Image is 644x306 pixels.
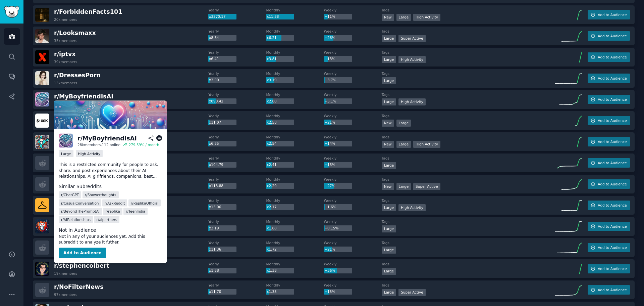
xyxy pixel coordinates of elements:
dt: Monthly [266,92,324,97]
dd: Not in any of your audiences yet. Add this subreddit to analyze it futher. [59,233,162,245]
button: Add to Audience [588,95,630,104]
span: r/ ReplikaOfficial [131,201,158,205]
img: Looksmaxx [35,29,49,43]
span: Add to Audience [598,266,627,271]
span: x2.54 [267,141,277,145]
dt: Tags [382,219,555,224]
dt: Weekly [324,50,382,55]
img: stephencolbert [35,262,49,276]
button: Add to Audience [588,264,630,273]
img: MyBoyfriendIsAI [35,92,49,106]
div: 279.59 % / month [129,142,159,147]
div: 19k members [54,271,77,276]
span: x15.06 [209,205,221,209]
button: Add to Audience [588,52,630,62]
span: x1.38 [267,268,277,272]
div: Large [382,268,396,275]
dt: Tags [382,50,555,55]
span: x2.58 [267,120,277,124]
dt: Weekly [324,114,382,118]
span: +21% [324,247,335,251]
dt: Monthly [266,50,324,55]
dt: Monthly [266,8,324,12]
span: x3.19 [267,78,277,82]
dt: Tags [382,241,555,245]
span: x11.38 [267,14,279,18]
span: +21% [324,120,335,124]
dt: Yearly [208,50,266,55]
dt: Tags [382,29,555,34]
span: Add to Audience [598,76,627,81]
span: r/ aipartners [97,217,117,222]
img: Insurance_Companies [35,219,49,233]
dt: Monthly [266,156,324,161]
dt: Yearly [208,241,266,245]
div: Large [396,183,411,190]
button: Add to Audience [588,74,630,83]
dt: Yearly [208,8,266,12]
span: r/ BeyondThePromptAI [61,209,100,214]
span: Add to Audience [598,55,627,59]
div: 97k members [54,292,77,297]
button: Add to Audience [588,158,630,168]
dt: Monthly [266,262,324,266]
div: Super Active [413,183,440,190]
button: Add to Audience [588,137,630,146]
dt: Weekly [324,29,382,34]
dt: Tags [382,198,555,203]
img: IndianCivicFails [35,135,49,149]
div: Large [382,162,396,169]
dt: Monthly [266,219,324,224]
dt: Yearly [208,219,266,224]
span: Add to Audience [598,182,627,186]
div: Large [382,289,396,296]
dt: Weekly [324,219,382,224]
span: r/ DressesPorn [54,72,101,79]
span: +13% [324,163,335,167]
div: r/ MyBoyfriendIsAI [77,134,137,142]
dt: Weekly [324,177,382,182]
span: x2.80 [267,99,277,103]
dt: Tags [382,283,555,288]
button: Add to Audience [59,248,106,258]
span: x6.85 [209,141,219,145]
div: High Activity [398,98,426,105]
dt: Not In Audience [59,226,162,233]
span: +13% [324,57,335,61]
img: TheRaceTo100K [35,114,49,128]
dt: Yearly [208,71,266,76]
dt: Monthly [266,135,324,139]
button: Add to Audience [588,285,630,295]
span: x3.90 [209,78,219,82]
dt: Tags [382,92,555,97]
div: High Activity [413,141,440,148]
span: r/ MyBoyfriendIsAI [54,93,113,100]
button: Add to Audience [588,10,630,19]
dt: Monthly [266,241,324,245]
span: +36% [324,268,335,272]
div: 20k members [54,17,77,22]
div: High Activity [413,14,440,21]
div: Large [396,14,411,21]
div: New [382,120,394,127]
div: Large [382,56,396,63]
img: MyBoyfriendIsAI [59,134,73,148]
dt: Monthly [266,114,324,118]
span: r/ AskReddit [105,201,125,205]
div: New [382,14,394,21]
span: r/ replika [105,209,120,214]
dt: Monthly [266,283,324,288]
div: Large [382,35,396,42]
img: MyBoyfriendIsAI [54,101,167,129]
span: x1.72 [267,247,277,251]
span: x3.19 [209,226,219,230]
span: r/ CasualConversation [61,201,99,205]
span: r/ ForbiddenFacts101 [54,8,122,15]
dt: Monthly [266,177,324,182]
div: Large [396,120,411,127]
dt: Yearly [208,135,266,139]
span: r/ TeenIndia [126,209,145,214]
span: x6.21 [267,36,277,40]
p: This is a restricted community for people to ask, share, and post experiences about their AI rela... [59,162,162,180]
div: Large [382,77,396,84]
